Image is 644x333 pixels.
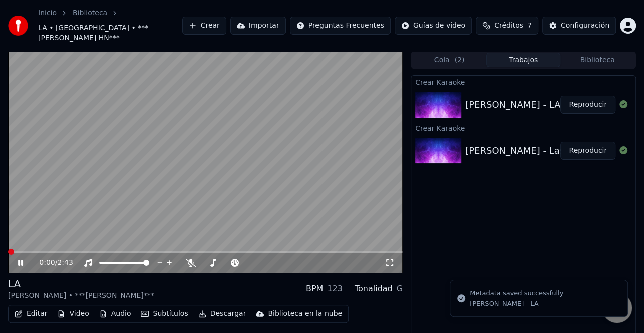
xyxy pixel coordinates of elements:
button: Cola [412,53,486,67]
button: Guías de video [395,17,472,35]
button: Audio [95,307,135,321]
button: Trabajos [486,53,560,67]
button: Crear [182,17,226,35]
button: Preguntas Frecuentes [290,17,391,35]
div: [PERSON_NAME] - LA [465,98,560,112]
div: G [397,283,403,295]
span: LA • [GEOGRAPHIC_DATA] • ***[PERSON_NAME] HN*** [38,23,182,43]
button: Importar [230,17,286,35]
img: youka [8,16,28,36]
button: Video [53,307,93,321]
div: Metadata saved successfully [470,288,563,298]
a: Inicio [38,8,57,18]
a: Biblioteca [73,8,107,18]
div: Configuración [561,21,609,31]
button: Editar [11,307,51,321]
div: Biblioteca en la nube [268,309,342,319]
button: Créditos7 [476,17,538,35]
div: / [39,258,63,268]
nav: breadcrumb [38,8,182,43]
div: LA [8,277,154,291]
span: 0:00 [39,258,55,268]
div: BPM [306,283,323,295]
div: Crear Karaoke [411,76,635,88]
button: Reproducir [560,142,615,160]
div: [PERSON_NAME] - LA [470,299,563,308]
div: Tonalidad [355,283,393,295]
button: Descargar [194,307,250,321]
button: Configuración [542,17,616,35]
span: 7 [527,21,532,31]
div: Crear Karaoke [411,122,635,134]
div: [PERSON_NAME] • ***[PERSON_NAME]*** [8,291,154,301]
span: 2:43 [57,258,73,268]
span: Créditos [494,21,523,31]
button: Biblioteca [560,53,634,67]
button: Subtítulos [137,307,192,321]
div: [PERSON_NAME] - Las Pacas [465,144,593,158]
span: ( 2 ) [454,55,464,65]
div: 123 [327,283,343,295]
button: Reproducir [560,96,615,114]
